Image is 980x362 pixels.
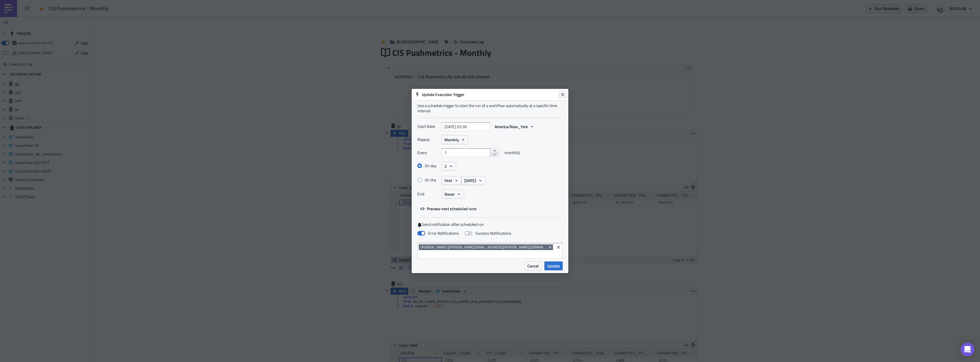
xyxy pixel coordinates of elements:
span: Preview next scheduled runs [427,206,477,212]
label: Send notification after scheduled run [417,222,563,227]
span: Monthly [444,137,459,143]
button: First [442,176,462,185]
button: Clear selected items [555,244,562,251]
button: Update [544,261,563,270]
button: increment [490,148,499,153]
p: MONTHLY - CIS Pushmetrics for Join-BI-CIS channel [2,2,297,7]
input: YYYY-MM-DD HH:mm [442,122,490,131]
div: Use a schedule trigger to start the run of a workflow automatically at a specific time interval. [417,103,563,113]
button: Preview next scheduled runs [417,204,479,213]
label: End: [417,190,439,198]
span: [PERSON_NAME] ([PERSON_NAME][EMAIL_ADDRESS][PERSON_NAME][DOMAIN_NAME]) [420,245,547,249]
button: [DATE] [462,176,485,185]
button: Never [442,190,464,199]
div: Open Intercom Messenger [961,343,974,356]
label: Success Notifications [465,231,511,236]
label: Repeat: [417,135,439,144]
h6: Update Execution Trigger [422,92,559,97]
button: decrement [490,153,499,157]
span: Never [444,191,455,197]
button: Remove Tag [548,244,553,250]
span: 2 [444,163,447,169]
span: Update [547,263,560,269]
span: America/New_York [495,124,528,130]
button: Cancel [524,261,542,270]
body: Rich Text Area. Press ALT-0 for help. [2,2,297,7]
button: America/New_York [492,122,537,131]
label: Start Date: [417,122,439,131]
button: 2 [442,162,456,171]
span: [DATE] [464,177,476,183]
label: Error Notifications [417,231,459,236]
label: Every [417,148,439,157]
button: Close [558,90,567,99]
span: month(s) [505,148,520,157]
button: Monthly [442,135,468,144]
span: Cancel [527,263,539,269]
label: On day [417,163,442,168]
label: On the [417,177,442,183]
span: First [444,177,452,183]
